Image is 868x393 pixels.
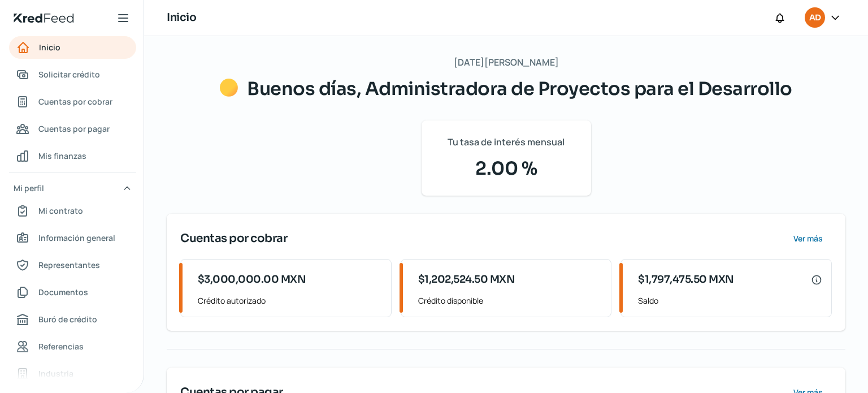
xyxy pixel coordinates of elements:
[180,230,287,247] span: Cuentas por cobrar
[9,63,136,86] a: Solicitar crédito
[638,272,734,287] span: $1,797,475.50 MXN
[198,293,382,308] span: Crédito autorizado
[793,235,823,243] span: Ver más
[9,254,136,277] a: Representantes
[38,122,110,136] span: Cuentas por pagar
[14,181,44,195] span: Mi perfil
[418,293,602,308] span: Crédito disponible
[220,79,238,97] img: Saludos
[38,258,100,272] span: Representantes
[38,204,83,218] span: Mi contrato
[39,40,60,54] span: Inicio
[38,94,112,109] span: Cuentas por cobrar
[9,308,136,331] a: Buró de crédito
[38,366,73,381] span: Industria
[638,293,822,308] span: Saldo
[9,90,136,113] a: Cuentas por cobrar
[247,77,792,100] span: Buenos días, Administradora de Proyectos para el Desarrollo
[9,200,136,222] a: Mi contrato
[38,312,97,326] span: Buró de crédito
[38,285,88,299] span: Documentos
[9,227,136,249] a: Información general
[9,362,136,385] a: Industria
[448,134,565,150] span: Tu tasa de interés mensual
[38,67,100,81] span: Solicitar crédito
[784,227,832,250] button: Ver más
[198,272,306,287] span: $3,000,000.00 MXN
[9,36,136,59] a: Inicio
[38,231,115,245] span: Información general
[167,10,196,26] h1: Inicio
[809,11,821,25] span: AD
[9,335,136,358] a: Referencias
[38,149,86,163] span: Mis finanzas
[9,281,136,304] a: Documentos
[454,54,559,71] span: [DATE][PERSON_NAME]
[9,145,136,167] a: Mis finanzas
[418,272,515,287] span: $1,202,524.50 MXN
[9,118,136,140] a: Cuentas por pagar
[435,155,578,182] span: 2.00 %
[38,339,84,353] span: Referencias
